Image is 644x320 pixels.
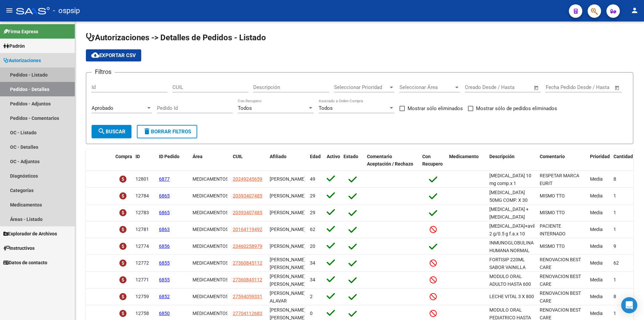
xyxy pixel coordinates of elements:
[98,127,106,135] mat-icon: search
[270,257,306,278] span: [PERSON_NAME] [PERSON_NAME][DATE]
[367,154,413,167] span: Comentario Aceptación / Rechazo
[92,105,113,111] span: Aprobado
[310,227,315,232] span: 62
[193,154,203,159] span: Área
[613,193,616,198] span: 1
[319,105,333,111] span: Todos
[341,149,364,172] datatable-header-cell: Estado
[408,104,463,112] span: Mostrar sólo eliminados
[476,104,557,112] span: Mostrar sólo de pedidos eliminados
[613,227,616,232] span: 1
[270,210,306,215] span: [PERSON_NAME]
[143,129,191,135] span: Borrar Filtros
[159,154,179,159] span: ID Pedido
[136,154,140,159] span: ID
[420,149,446,172] datatable-header-cell: Con Recupero
[193,277,228,282] span: MEDICAMENTOS
[136,243,149,249] span: 12774
[270,274,306,294] span: [PERSON_NAME] [PERSON_NAME][DATE]
[487,149,537,172] datatable-header-cell: Descripción
[270,227,306,232] span: [PERSON_NAME]
[574,84,606,90] input: End date
[613,260,619,266] span: 62
[193,311,228,316] span: MEDICAMENTOS
[5,6,13,14] mat-icon: menu
[136,277,149,282] span: 12771
[493,84,525,90] input: End date
[193,243,228,249] span: MEDICAMENTOS
[136,294,149,299] span: 12759
[270,193,306,198] span: [PERSON_NAME]
[489,257,526,270] span: FORTISIP 220ML SABOR VAINILLA
[193,227,228,232] span: MEDICAMENTOS
[3,42,25,50] span: Padrón
[98,129,125,135] span: Buscar
[613,311,616,316] span: 1
[136,260,149,266] span: 12772
[540,290,581,304] span: RENOVACION BEST CARE
[3,57,41,64] span: Autorizaciones
[590,259,608,267] div: Media
[540,173,579,186] span: RESPETAR MARCA EURIT
[159,260,170,266] span: 6855
[233,154,243,159] span: CUIL
[631,6,639,14] mat-icon: person
[546,84,568,90] input: Start date
[310,311,313,316] span: 0
[267,149,307,172] datatable-header-cell: Afiliado
[489,207,529,235] span: [MEDICAL_DATA] + [MEDICAL_DATA] 300MG /300MG COMP. REC. X 30
[613,210,616,215] span: 1
[310,260,315,266] span: 34
[540,274,581,287] span: RENOVACION BEST CARE
[613,154,633,159] span: Cantidad
[540,154,565,159] span: Comentario
[233,193,262,198] span: 20393407485
[310,193,315,198] span: 29
[489,240,534,261] span: INMUNOGLOBULINA HUMANA NORMAL (5 G /100ML ENV.)
[611,149,638,172] datatable-header-cell: Cantidad
[613,84,621,92] button: Open calendar
[465,84,487,90] input: Start date
[310,176,315,182] span: 49
[449,154,479,159] span: Medicamento
[3,28,38,35] span: Firma Express
[489,190,528,203] span: [MEDICAL_DATA] 50MG COMP. X 30
[310,277,315,282] span: 34
[233,311,262,316] span: 27704112683
[590,293,608,301] div: Media
[590,175,608,183] div: Media
[489,274,531,294] span: MODULO ORAL ADULTO HASTA 600 KCAL.
[3,244,35,252] span: Instructivos
[92,67,115,77] h3: Filtros
[489,173,531,186] span: [MEDICAL_DATA] 10 mg comp.x 1
[159,210,170,215] span: 6865
[193,193,228,198] span: MEDICAMENTOS
[3,259,47,266] span: Datos de contacto
[159,176,170,182] span: 6877
[159,294,170,299] span: 6852
[136,176,149,182] span: 12801
[613,176,616,182] span: 8
[233,277,262,282] span: 27360845112
[343,154,358,159] span: Estado
[193,210,228,215] span: MEDICAMENTOS
[233,176,262,182] span: 20249245659
[233,210,262,215] span: 20393407485
[537,149,587,172] datatable-header-cell: Comentario
[193,260,228,266] span: MEDICAMENTOS
[446,149,487,172] datatable-header-cell: Medicamento
[53,3,80,18] span: - ospsip
[590,242,608,250] div: Media
[270,290,306,311] span: [PERSON_NAME] ALAVAR [PERSON_NAME]
[159,243,170,249] span: 6856
[310,154,321,159] span: Edad
[159,227,170,232] span: 6863
[334,84,388,90] span: Seleccionar Prioridad
[310,210,315,215] span: 29
[613,243,616,249] span: 9
[136,227,149,232] span: 12781
[136,193,149,198] span: 12784
[324,149,341,172] datatable-header-cell: Activo
[233,260,262,266] span: 27360845112
[613,277,616,282] span: 1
